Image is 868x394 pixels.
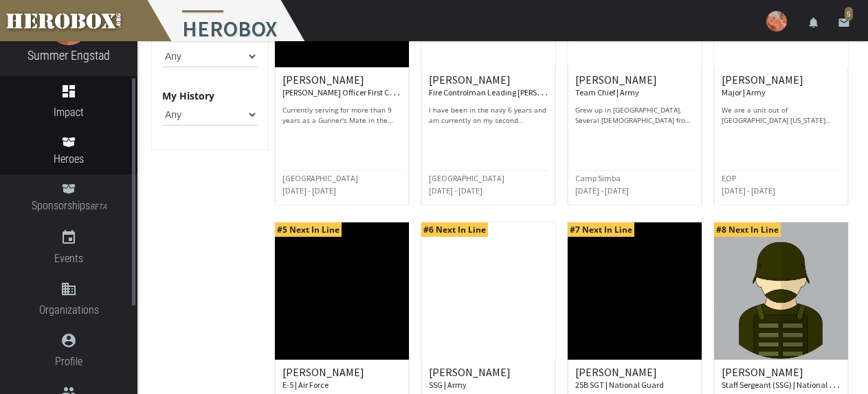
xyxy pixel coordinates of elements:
small: [PERSON_NAME] Officer First Class | Navy [282,84,426,98]
small: 25B SGT | National Guard [575,380,664,390]
h6: [PERSON_NAME] [429,367,548,391]
small: [DATE] - [DATE] [282,185,336,196]
h6: [PERSON_NAME] [429,74,548,98]
small: [GEOGRAPHIC_DATA] [429,173,504,183]
small: Fire Controlman Leading [PERSON_NAME] Officer | Navy [429,84,625,98]
p: I have been in the navy 6 years and am currently on my second deployment. [429,105,548,126]
p: We are a unit out of [GEOGRAPHIC_DATA] [US_STATE] deployed across CENTCOM. Thank you for your don... [722,105,841,126]
small: EOP [722,173,736,183]
span: #6 Next In Line [421,222,488,237]
h6: [PERSON_NAME] [282,367,401,391]
h6: [PERSON_NAME] [575,74,694,98]
label: My History [162,88,214,104]
a: Summer Engstad [27,48,110,62]
h6: [PERSON_NAME] [575,367,694,391]
img: user-image [766,11,787,32]
h6: [PERSON_NAME] [722,74,841,98]
h6: [PERSON_NAME] [722,367,841,391]
small: [DATE] - [DATE] [575,185,629,196]
small: [GEOGRAPHIC_DATA] [282,173,358,183]
span: #5 Next In Line [275,222,342,237]
small: BETA [90,202,107,211]
i: notifications [808,16,820,29]
small: [DATE] - [DATE] [429,185,482,196]
small: Team Chief | Army [575,87,639,97]
p: Currently serving for more than 9 years as a Gunner's Mate in the [DEMOGRAPHIC_DATA] Navy and on ... [282,105,401,126]
small: SSG | Army [429,380,467,390]
small: Staff Sergeant (SSG) | National Guard [722,377,852,391]
i: email [838,16,850,29]
span: #8 Next In Line [714,222,781,237]
small: [DATE] - [DATE] [722,185,775,196]
small: Major | Army [722,87,766,97]
p: Grew up in [GEOGRAPHIC_DATA]. Several [DEMOGRAPHIC_DATA] from my father’s side were in the Army w... [575,105,694,126]
small: Camp Simba [575,173,621,183]
span: 5 [845,7,853,21]
h6: [PERSON_NAME] [282,74,401,98]
span: #7 Next In Line [568,222,634,237]
small: E-5 | Air Force [282,380,329,390]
